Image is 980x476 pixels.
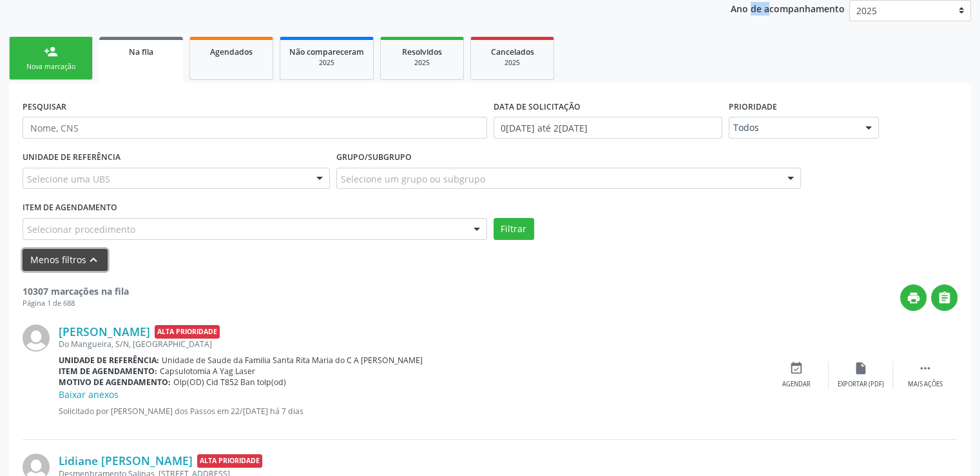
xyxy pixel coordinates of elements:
input: Selecione um intervalo [494,117,722,139]
i: event_available [789,361,803,375]
span: Unidade de Saude da Familia Santa Rita Maria do C A [PERSON_NAME] [162,355,423,366]
i: keyboard_arrow_up [86,253,101,267]
i: print [907,291,921,305]
span: Olp(OD) Cid T852 Ban tolp(od) [173,377,286,388]
a: Lidiane [PERSON_NAME] [59,453,193,468]
span: Alta Prioridade [155,325,220,339]
strong: 10307 marcações na fila [23,285,129,297]
label: Item de agendamento [23,198,117,218]
span: Na fila [129,46,153,57]
span: Selecionar procedimento [27,223,135,236]
label: Prioridade [729,97,777,117]
div: Nova marcação [19,62,83,72]
i:  [918,361,932,375]
div: Página 1 de 688 [23,298,129,309]
input: Nome, CNS [23,117,487,139]
button:  [931,284,957,311]
i: insert_drive_file [854,361,868,375]
span: Resolvidos [402,46,442,57]
span: Cancelados [491,46,534,57]
label: DATA DE SOLICITAÇÃO [494,97,581,117]
span: Não compareceram [289,46,364,57]
p: Solicitado por [PERSON_NAME] dos Passos em 22/[DATE] há 7 dias [59,406,764,417]
button: print [900,284,927,311]
label: PESQUISAR [23,97,66,117]
div: Agendar [782,380,811,389]
span: Selecione uma UBS [27,172,110,186]
span: Agendados [210,46,253,57]
button: Filtrar [494,218,534,240]
span: Capsulotomia A Yag Laser [160,366,255,377]
button: Menos filtroskeyboard_arrow_up [23,249,108,272]
a: Baixar anexos [59,388,119,401]
b: Unidade de referência: [59,355,159,366]
div: Exportar (PDF) [838,380,884,389]
div: person_add [44,45,58,59]
img: img [23,324,50,352]
label: Grupo/Subgrupo [336,148,412,168]
span: Alta Prioridade [197,454,262,468]
b: Item de agendamento: [59,366,157,377]
div: Do Mangueira, S/N, [GEOGRAPHIC_DATA] [59,339,764,350]
i:  [937,291,952,305]
a: [PERSON_NAME] [59,324,150,339]
div: 2025 [289,58,364,68]
span: Todos [733,121,853,134]
b: Motivo de agendamento: [59,377,171,388]
label: UNIDADE DE REFERÊNCIA [23,148,120,168]
div: Mais ações [908,380,943,389]
span: Selecione um grupo ou subgrupo [341,172,485,186]
div: 2025 [480,58,544,68]
div: 2025 [390,58,454,68]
